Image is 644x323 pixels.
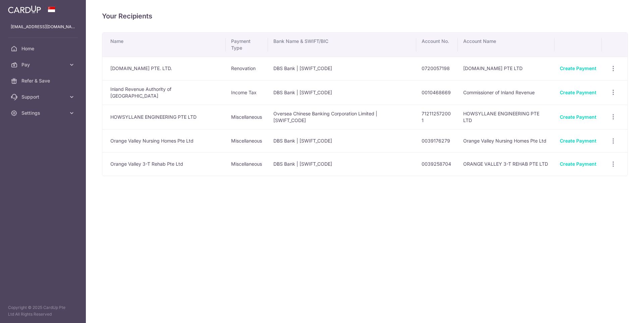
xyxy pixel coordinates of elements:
[268,57,416,80] td: DBS Bank | [SWIFT_CODE]
[226,129,268,153] td: Miscellaneous
[268,33,416,57] th: Bank Name & SWIFT/BIC
[458,105,554,129] td: HOWSYLLANE ENGINEERING PTE LTD
[416,105,458,129] td: 712112572001
[21,45,66,52] span: Home
[416,80,458,105] td: 0010468669
[102,129,226,153] td: Orange Valley Nursing Homes Pte Ltd
[458,152,554,176] td: ORANGE VALLEY 3-T REHAB PTE LTD
[560,161,596,167] a: Create Payment
[102,105,226,129] td: HOWSYLLANE ENGINEERING PTE LTD
[601,303,637,320] iframe: Opens a widget where you can find more information
[102,80,226,105] td: Inland Revenue Authority of [GEOGRAPHIC_DATA]
[102,11,628,21] h4: Your Recipients
[560,65,596,71] a: Create Payment
[416,57,458,80] td: 0720057198
[226,33,268,57] th: Payment Type
[416,129,458,153] td: 0039176279
[102,57,226,80] td: [DOMAIN_NAME] PTE. LTD.
[416,33,458,57] th: Account No.
[560,114,596,120] a: Create Payment
[560,90,596,95] a: Create Payment
[268,152,416,176] td: DBS Bank | [SWIFT_CODE]
[458,80,554,105] td: Commissioner of Inland Revenue
[226,152,268,176] td: Miscellaneous
[102,152,226,176] td: Orange Valley 3-T Rehab Pte Ltd
[21,61,66,68] span: Pay
[268,129,416,153] td: DBS Bank | [SWIFT_CODE]
[11,23,75,30] p: [EMAIL_ADDRESS][DOMAIN_NAME]
[268,105,416,129] td: Oversea Chinese Banking Corporation Limited | [SWIFT_CODE]
[226,80,268,105] td: Income Tax
[458,57,554,80] td: [DOMAIN_NAME] PTE LTD
[458,33,554,57] th: Account Name
[102,33,226,57] th: Name
[416,152,458,176] td: 0039258704
[226,57,268,80] td: Renovation
[226,105,268,129] td: Miscellaneous
[21,77,66,84] span: Refer & Save
[21,94,66,100] span: Support
[458,129,554,153] td: Orange Valley Nursing Homes Pte Ltd
[268,80,416,105] td: DBS Bank | [SWIFT_CODE]
[8,5,41,13] img: CardUp
[560,138,596,144] a: Create Payment
[21,110,66,116] span: Settings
